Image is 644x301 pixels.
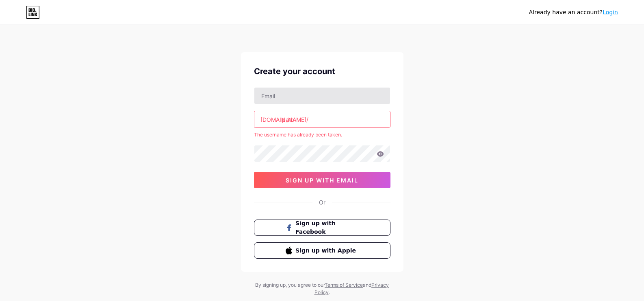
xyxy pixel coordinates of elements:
div: Or [319,198,325,207]
div: Create your account [254,65,390,77]
a: Login [603,9,618,15]
button: Sign up with Apple [254,242,390,259]
div: Already have an account? [529,8,618,17]
input: Email [254,88,390,104]
div: [DOMAIN_NAME]/ [260,115,308,124]
span: Sign up with Facebook [295,219,358,236]
button: sign up with email [254,172,390,188]
div: By signing up, you agree to our and . [253,281,391,296]
a: Terms of Service [325,282,363,288]
input: username [254,111,390,127]
button: Sign up with Facebook [254,220,390,236]
div: The username has already been taken. [254,131,390,138]
span: sign up with email [286,177,358,184]
span: Sign up with Apple [295,246,358,255]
